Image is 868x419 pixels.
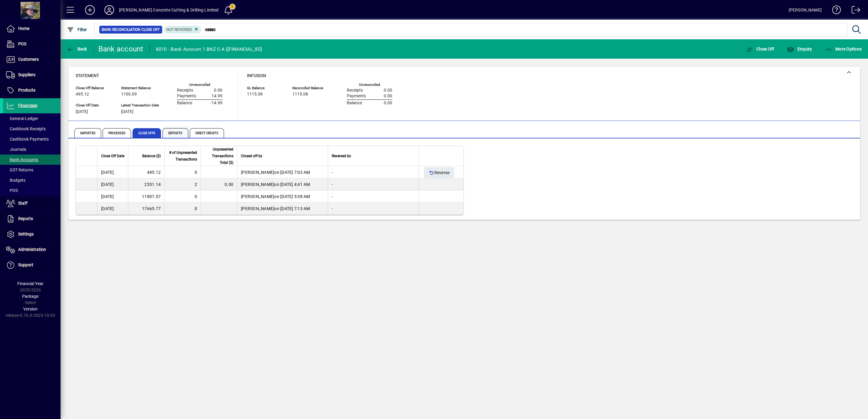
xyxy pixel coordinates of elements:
td: 495.12 [128,166,164,178]
a: Settings [3,227,61,242]
span: Staff [18,201,28,206]
a: POS [3,37,61,52]
a: Staff [3,196,61,211]
span: POS [6,188,18,193]
span: [DATE] [121,109,133,114]
span: [PERSON_NAME] [241,206,274,211]
a: Home [3,21,61,36]
div: Bank account [98,44,143,54]
span: Financial Year [17,281,44,286]
span: 0.00 [384,94,392,99]
span: Balance [177,101,192,106]
button: Profile [100,5,119,15]
a: POS [3,185,61,196]
td: 17665.77 [128,203,164,215]
span: Products [18,88,35,93]
td: - [328,203,419,215]
td: [DATE] [97,190,128,203]
span: [DATE] [76,109,88,114]
span: Package [22,294,38,299]
a: Reports [3,211,61,226]
td: [DATE] [97,178,128,190]
span: Administration [18,247,46,252]
span: Not reversed [166,28,192,32]
td: - [328,178,419,190]
span: Balance [347,101,362,106]
td: 0.00 [201,178,237,190]
a: Administration [3,242,61,257]
span: Budgets [6,178,25,183]
span: Settings [18,232,34,236]
span: POS [18,41,26,46]
td: - [328,166,419,178]
span: 14.99 [212,94,222,99]
td: [DATE] [97,166,128,178]
span: # of Unpresented Transactions [168,149,197,163]
span: Receipts [177,88,193,93]
span: 0.00 [384,88,392,93]
span: Close Off Date [101,153,124,159]
span: 0.00 [384,101,392,106]
span: [PERSON_NAME] [241,182,274,187]
span: GL Balance [247,86,283,90]
span: [PERSON_NAME] [241,194,274,199]
a: General Ledger [3,113,61,124]
span: 495.12 [76,92,89,97]
td: on [DATE] 5:38 AM [237,190,328,203]
td: 2531.14 [128,178,164,190]
td: on [DATE] 4:41 AM [237,178,328,190]
span: Deposits [163,128,188,138]
button: Close Off [745,44,776,54]
td: - [328,190,419,203]
td: on [DATE] 7:13 AM [237,203,328,215]
span: Version [23,307,38,311]
td: on [DATE] 7:03 AM [237,166,328,178]
span: GST Returns [6,167,33,172]
span: Balance ($) [142,153,161,159]
button: More Options [824,44,863,54]
span: Cashbook Receipts [6,126,46,131]
div: [PERSON_NAME] [789,5,822,15]
span: Reverse [429,168,449,178]
span: Bank Accounts [6,157,38,162]
span: Closed off by [241,153,262,159]
a: Bank Accounts [3,154,61,165]
span: Direct Credits [190,128,224,138]
a: Budgets [3,175,61,185]
span: Latest Transaction Date [121,103,159,107]
button: Add [80,5,100,15]
a: Cashbook Payments [3,134,61,144]
mat-chip: Reversal status: Not reversed [164,26,202,34]
a: Products [3,83,61,98]
span: General Ledger [6,116,38,121]
span: Close Off Date [76,103,112,107]
button: Back [65,44,89,54]
td: 0 [164,166,201,178]
span: Reversed by [332,153,351,159]
span: Filter [67,27,87,32]
span: Customers [18,57,39,62]
span: Unpresented Transactions Total ($) [205,146,233,166]
span: Payments [347,94,366,99]
span: Home [18,26,29,31]
td: 11801.07 [128,190,164,203]
span: Support [18,262,33,267]
app-page-header-button: Back [61,44,94,54]
div: [PERSON_NAME] Concrete Cutting & Drilling Limited [119,5,219,15]
button: Reverse [424,167,454,178]
span: Financials [18,103,37,108]
span: Imported [74,128,101,138]
a: Support [3,258,61,273]
span: Processed [103,128,131,138]
span: Close Off [746,47,774,51]
span: -14.99 [210,101,222,106]
span: 1100.09 [121,92,137,97]
span: Reconciled Balance [292,86,329,90]
td: [DATE] [97,203,128,215]
span: Suppliers [18,72,35,77]
button: Filter [65,24,89,35]
span: 0.00 [214,88,222,93]
span: Bank Reconciliation Close Off [102,27,160,33]
span: Close Offs [133,128,161,138]
a: Customers [3,52,61,67]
